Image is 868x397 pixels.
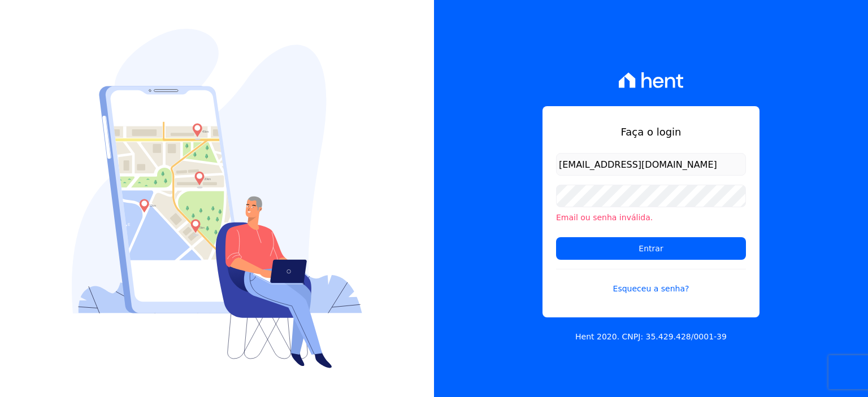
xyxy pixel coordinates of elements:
[72,29,362,368] img: Login
[575,331,727,343] p: Hent 2020. CNPJ: 35.429.428/0001-39
[556,124,746,139] h1: Faça o login
[556,212,746,224] li: Email ou senha inválida.
[556,237,746,260] input: Entrar
[556,269,746,295] a: Esqueceu a senha?
[556,153,746,176] input: Email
